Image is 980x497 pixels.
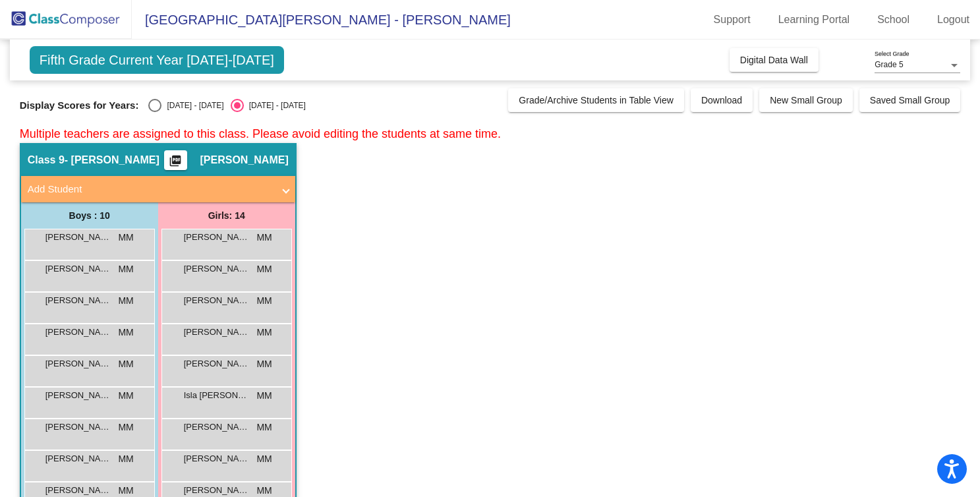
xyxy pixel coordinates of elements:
[256,294,272,308] span: MM
[867,9,920,30] a: School
[256,262,272,276] span: MM
[118,262,133,276] span: MM
[184,326,250,339] span: [PERSON_NAME] [PERSON_NAME]
[184,421,250,434] span: [PERSON_NAME]
[30,46,284,74] span: Fifth Grade Current Year [DATE]-[DATE]
[508,88,684,112] button: Grade/Archive Students in Table View
[20,100,139,111] span: Display Scores for Years:
[45,357,111,370] span: [PERSON_NAME]
[875,60,903,69] span: Grade 5
[184,294,250,307] span: [PERSON_NAME]
[45,326,111,339] span: [PERSON_NAME]
[519,95,674,105] span: Grade/Archive Students in Table View
[703,9,761,30] a: Support
[184,452,250,465] span: [PERSON_NAME]
[256,452,272,466] span: MM
[256,326,272,339] span: MM
[256,389,272,403] span: MM
[184,484,250,497] span: [PERSON_NAME]
[28,154,65,167] span: Class 9
[158,202,295,229] div: Girls: 14
[45,389,111,402] span: [PERSON_NAME]
[730,48,819,72] button: Digital Data Wall
[45,294,111,307] span: [PERSON_NAME]
[45,452,111,465] span: [PERSON_NAME]
[21,176,295,202] mat-expansion-panel-header: Add Student
[770,95,842,105] span: New Small Group
[118,389,133,403] span: MM
[164,150,187,170] button: Print Students Details
[256,231,272,245] span: MM
[184,357,250,370] span: [PERSON_NAME]
[118,452,133,466] span: MM
[118,421,133,434] span: MM
[118,231,133,245] span: MM
[118,294,133,308] span: MM
[21,202,158,229] div: Boys : 10
[118,357,133,371] span: MM
[65,154,159,167] span: - [PERSON_NAME]
[759,88,853,112] button: New Small Group
[256,421,272,434] span: MM
[45,421,111,434] span: [PERSON_NAME]
[701,95,742,105] span: Download
[768,9,861,30] a: Learning Portal
[256,357,272,371] span: MM
[870,95,950,105] span: Saved Small Group
[45,231,111,244] span: [PERSON_NAME]
[740,55,808,65] span: Digital Data Wall
[28,182,273,197] mat-panel-title: Add Student
[20,127,501,140] span: Multiple teachers are assigned to this class. Please avoid editing the students at same time.
[167,154,183,173] mat-icon: picture_as_pdf
[184,262,250,276] span: [PERSON_NAME]
[45,262,111,276] span: [PERSON_NAME]
[691,88,753,112] button: Download
[184,231,250,244] span: [PERSON_NAME]
[244,100,306,111] div: [DATE] - [DATE]
[859,88,960,112] button: Saved Small Group
[148,99,305,112] mat-radio-group: Select an option
[200,154,289,167] span: [PERSON_NAME]
[118,326,133,339] span: MM
[184,389,250,402] span: Isla [PERSON_NAME]
[927,9,980,30] a: Logout
[161,100,223,111] div: [DATE] - [DATE]
[45,484,111,497] span: [PERSON_NAME]
[132,9,511,30] span: [GEOGRAPHIC_DATA][PERSON_NAME] - [PERSON_NAME]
